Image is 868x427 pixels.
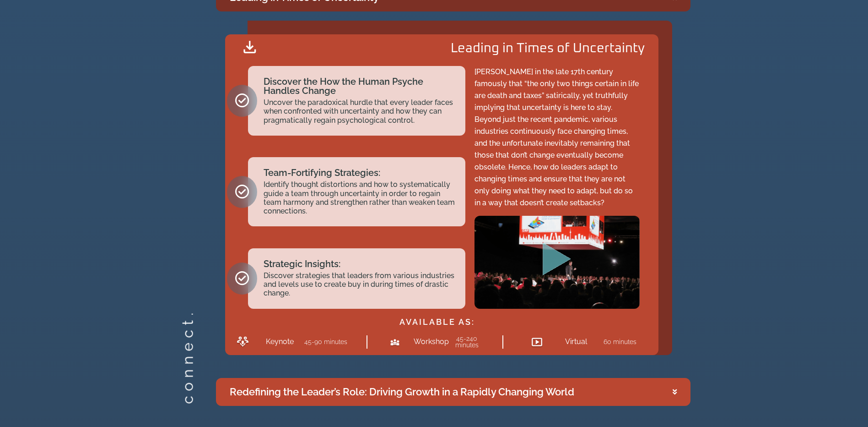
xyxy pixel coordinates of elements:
[539,242,575,282] div: Play Video
[474,66,640,209] p: [PERSON_NAME] in the late 17th century famously that “the only two things certain in life are dea...
[455,335,479,349] a: 45-240 minutes
[264,77,456,95] h2: Discover the How the Human Psyche Handles Change
[230,384,574,400] div: Redefining the Leader’s Role: Driving Growth in a Rapidly Changing World
[604,339,636,345] h2: 60 minutes
[266,338,294,345] h2: Keynote
[216,378,690,406] summary: Redefining the Leader’s Role: Driving Growth in a Rapidly Changing World
[264,168,456,177] h2: Team-Fortifying Strategies:
[264,180,456,215] h2: Identify thought distortions and how to systematically guide a team through uncertainty in order ...
[304,339,347,345] h2: 45-90 minutes
[264,259,456,268] h2: Strategic Insights:
[264,98,456,125] h2: Uncover the paradoxical hurdle that every leader faces when confronted with uncertainty and how t...
[451,42,645,55] h2: Leading in Times of Uncertainty
[230,318,645,326] h2: AVAILABLE AS:
[414,338,440,345] h2: Workshop
[565,338,587,345] h2: Virtual
[264,271,456,298] h2: Discover strategies that leaders from various industries and levels use to create buy in during t...
[180,389,195,404] h2: connect.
